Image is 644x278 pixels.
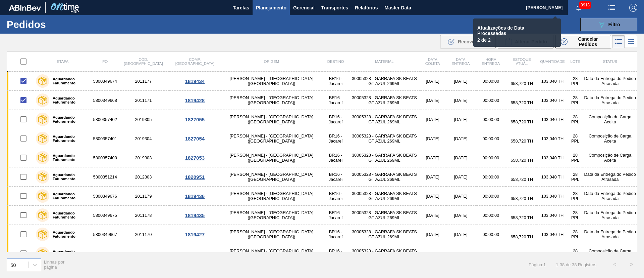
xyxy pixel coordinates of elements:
span: Estoque atual [513,57,531,66]
td: [DATE] [446,206,476,225]
span: Lote [570,59,580,64]
td: 30005328 - GARRAFA SK BEATS GT AZUL 269ML [349,167,419,187]
td: 2011179 [118,187,169,206]
td: [DATE] [446,110,476,129]
td: BR16 - Jacareí [322,225,349,244]
label: Aguardando Faturamento [49,96,90,104]
td: 30005328 - GARRAFA SK BEATS GT AZUL 269ML [349,206,419,225]
td: 30005328 - GARRAFA SK BEATS GT AZUL 269ML [349,244,419,263]
td: 2011178 [118,206,169,225]
a: Aguardando Faturamento58003574002019303[PERSON_NAME] - [GEOGRAPHIC_DATA] ([GEOGRAPHIC_DATA])BR16 ... [7,148,637,167]
label: Aguardando Faturamento [49,249,90,257]
td: 103,040 TH [537,129,567,148]
td: 28 PPL [568,206,583,225]
span: Página : 1 [529,262,546,267]
label: Aguardando Faturamento [49,154,90,162]
td: Composição de Carga Aceita [583,148,637,167]
button: Cancelar Pedidos [555,35,611,48]
span: Gerencial [293,4,315,12]
td: 2019303 [118,148,169,167]
td: 28 PPL [568,244,583,263]
span: Data entrega [451,57,470,66]
div: 1827055 [170,117,220,122]
span: Planejamento [256,4,286,12]
span: 658,720 TH [511,138,533,144]
p: 2 de 2 [477,37,548,43]
span: Linhas por página [44,260,65,270]
td: 28 PPL [568,110,583,129]
div: Cancelar Pedidos em Massa [555,35,611,48]
td: 28 PPL [568,167,583,187]
td: 103,040 TH [537,72,567,91]
td: [DATE] [420,206,446,225]
span: Comp. [GEOGRAPHIC_DATA] [175,57,214,66]
td: 103,040 TH [537,148,567,167]
div: 50 [10,262,16,268]
span: 658,720 TH [511,215,533,220]
td: 2011170 [118,225,169,244]
img: Logout [629,4,637,12]
td: 00:00:00 [476,206,506,225]
td: [DATE] [420,110,446,129]
td: 103,040 TH [537,110,567,129]
td: [DATE] [420,148,446,167]
td: 103,040 TH [537,187,567,206]
span: 658,720 TH [511,119,533,124]
td: [DATE] [420,91,446,110]
span: Quantidade [540,59,565,64]
td: Composição de Carga Aceita [583,129,637,148]
td: 30005328 - GARRAFA SK BEATS GT AZUL 269ML [349,225,419,244]
button: Filtro [580,18,637,31]
span: 658,720 TH [511,196,533,201]
td: BR16 - Jacareí [322,206,349,225]
img: userActions [608,4,616,12]
td: 5800357400 [92,148,118,167]
td: [DATE] [446,167,476,187]
td: 5800357404 [92,244,118,263]
td: [PERSON_NAME] - [GEOGRAPHIC_DATA] ([GEOGRAPHIC_DATA]) [221,72,322,91]
div: 1819435 [170,212,220,218]
span: Material [375,59,393,64]
td: 00:00:00 [476,148,506,167]
span: Filtro [608,22,620,27]
td: BR16 - Jacareí [322,91,349,110]
label: Aguardando Faturamento [49,77,90,85]
td: Data da Entrega do Pedido Atrasada [583,225,637,244]
td: 28 PPL [568,91,583,110]
td: [DATE] [446,148,476,167]
td: BR16 - Jacareí [322,148,349,167]
td: 30005328 - GARRAFA SK BEATS GT AZUL 269ML [349,72,419,91]
button: Notificações [568,3,589,12]
td: Composição de Carga Aceita [583,244,637,263]
div: Visão em Cards [625,35,637,48]
td: 5800349676 [92,187,118,206]
td: [DATE] [420,167,446,187]
h1: Pedidos [7,21,107,28]
td: 103,040 TH [537,167,567,187]
td: BR16 - Jacareí [322,72,349,91]
div: 1819427 [170,232,220,237]
div: 1827057 [170,251,220,256]
td: 30005328 - GARRAFA SK BEATS GT AZUL 269ML [349,187,419,206]
label: Aguardando Faturamento [49,192,90,200]
span: 658,720 TH [511,177,533,182]
td: Composição de Carga Aceita [583,110,637,129]
a: Aguardando Faturamento58003496672011170[PERSON_NAME] - [GEOGRAPHIC_DATA] ([GEOGRAPHIC_DATA])BR16 ... [7,225,637,244]
span: Data coleta [425,57,440,66]
td: 00:00:00 [476,187,506,206]
td: 2011177 [118,72,169,91]
img: TNhmsLtSVTkK8tSr43FrP2fwEKptu5GPRR3wAAAABJRU5ErkJggg== [9,5,41,11]
span: 1 - 38 de 38 Registros [556,262,596,267]
td: Data da Entrega do Pedido Atrasada [583,206,637,225]
td: 103,040 TH [537,225,567,244]
a: Aguardando Faturamento58003496742011177[PERSON_NAME] - [GEOGRAPHIC_DATA] ([GEOGRAPHIC_DATA])BR16 ... [7,72,637,91]
td: 5800349667 [92,225,118,244]
td: 28 PPL [568,148,583,167]
span: Cancelar Pedidos [570,36,606,47]
td: 103,040 TH [537,206,567,225]
span: Master Data [384,4,411,12]
td: 30005328 - GARRAFA SK BEATS GT AZUL 269ML [349,129,419,148]
td: [PERSON_NAME] - [GEOGRAPHIC_DATA] ([GEOGRAPHIC_DATA]) [221,129,322,148]
td: 28 PPL [568,72,583,91]
td: [DATE] [446,244,476,263]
